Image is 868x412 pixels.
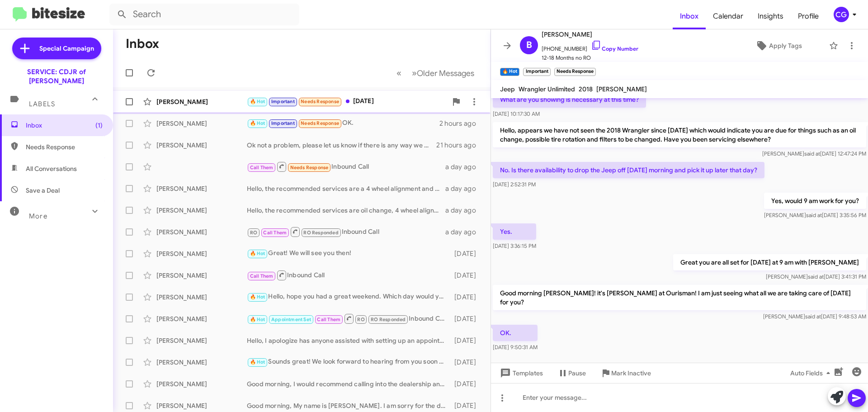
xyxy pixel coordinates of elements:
div: Inbound Call [247,161,445,172]
span: said at [804,150,820,157]
button: Next [406,64,480,82]
span: Older Messages [417,68,474,78]
span: [PERSON_NAME] [596,85,647,93]
input: Search [109,4,299,25]
div: [DATE] [450,249,483,258]
div: a day ago [445,184,483,193]
span: Needs Response [290,165,329,170]
span: Mark Inactive [611,365,651,381]
span: Apply Tags [769,38,802,54]
span: Call Them [250,273,274,279]
div: [DATE] [450,336,483,345]
span: 🔥 Hot [250,120,265,126]
div: [PERSON_NAME] [156,336,247,345]
small: 🔥 Hot [500,68,519,76]
span: [PERSON_NAME] [542,29,638,40]
div: Sounds great! We look forward to hearing from you soon to schedule! Thank you! [247,357,450,367]
span: Profile [791,3,826,29]
span: 🔥 Hot [250,359,265,365]
button: Auto Fields [783,365,841,381]
span: 🔥 Hot [250,317,265,322]
span: Needs Response [301,99,339,104]
div: Great! We will see you then! [247,248,450,259]
div: Hello, hope you had a great weekend. Which day would you prefer in the afternoon? [247,292,450,302]
div: [PERSON_NAME] [156,141,247,150]
span: « [396,67,401,79]
span: [PERSON_NAME] [DATE] 12:47:24 PM [762,150,866,157]
span: B [526,38,532,52]
button: Apply Tags [732,38,825,54]
div: [PERSON_NAME] [156,249,247,258]
span: Pause [568,365,586,381]
a: Special Campaign [12,38,101,59]
div: 2 hours ago [439,119,483,128]
span: Call Them [317,317,340,322]
span: Insights [750,3,791,29]
div: [PERSON_NAME] [156,271,247,280]
div: Inbound Call [247,226,445,237]
div: Ok not a problem, please let us know if there is any way we can assist [247,141,436,150]
p: No. Is there availability to drop the Jeep off [DATE] morning and pick it up later that day? [493,162,764,178]
div: 21 hours ago [436,141,483,150]
div: [DATE] [450,379,483,388]
div: [PERSON_NAME] [156,227,247,237]
span: Call Them [263,230,287,236]
span: [DATE] 9:50:31 AM [493,344,538,350]
div: [DATE] [450,314,483,323]
span: Labels [29,100,55,108]
span: 🔥 Hot [250,251,265,256]
div: a day ago [445,162,483,171]
p: Yes. [493,223,536,240]
div: Hello, the recommended services are oil change, 4 wheel alignment, brake fluid exchange and a fue... [247,206,445,215]
a: Inbox [673,3,706,29]
span: [PERSON_NAME] [DATE] 3:35:56 PM [764,212,866,218]
span: RO [250,230,257,236]
span: Auto Fields [790,365,834,381]
a: Calendar [706,3,750,29]
div: Hello, the recommended services are a 4 wheel alignment and a cabin air filter. There are three r... [247,184,445,193]
button: Mark Inactive [593,365,658,381]
span: More [29,212,47,220]
span: 12-18 Months no RO [542,53,638,62]
span: Call Them [250,165,274,170]
span: (1) [95,121,103,130]
div: [PERSON_NAME] [156,184,247,193]
span: said at [806,212,822,218]
nav: Page navigation example [392,64,480,82]
div: [DATE] [450,271,483,280]
span: [PERSON_NAME] [DATE] 3:41:31 PM [766,273,866,280]
p: Hello, appears we have not seen the 2018 Wrangler since [DATE] which would indicate you are due f... [493,122,866,147]
span: RO Responded [371,317,406,322]
small: Important [523,68,550,76]
p: Good morning [PERSON_NAME]! it's [PERSON_NAME] at Ourisman! I am just seeing what all we are taki... [493,285,866,310]
button: Pause [550,365,593,381]
span: Jeep [500,85,515,93]
div: [PERSON_NAME] [156,119,247,128]
div: [PERSON_NAME] [156,206,247,215]
p: Great you are all set for [DATE] at 9 am with [PERSON_NAME] [673,254,866,270]
span: Special Campaign [39,44,94,53]
div: [PERSON_NAME] [156,293,247,302]
span: Templates [498,365,543,381]
span: Needs Response [26,142,103,152]
span: Save a Deal [26,186,60,195]
div: Good morning, I would recommend calling into the dealership and asking for the finance department... [247,379,450,388]
p: Yes, would 9 am work for you? [764,193,866,209]
span: 🔥 Hot [250,99,265,104]
span: Inbox [26,121,103,130]
button: CG [826,7,858,22]
span: [DATE] 10:17:30 AM [493,110,540,117]
span: [PERSON_NAME] [DATE] 9:48:53 AM [763,313,866,320]
span: said at [808,273,824,280]
div: Good morning, My name is [PERSON_NAME]. I am sorry for the delayed response. I would recommend ca... [247,401,450,410]
div: OK. [247,118,439,128]
p: What are you showing is necessary at this time? [493,91,646,108]
span: said at [805,313,821,320]
div: [DATE] [450,358,483,367]
span: [PHONE_NUMBER] [542,40,638,53]
span: » [412,67,417,79]
a: Copy Number [591,45,638,52]
div: a day ago [445,227,483,237]
small: Needs Response [554,68,596,76]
